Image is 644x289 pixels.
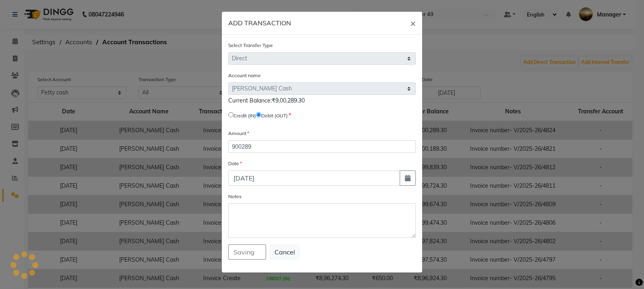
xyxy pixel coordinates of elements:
h6: ADD TRANSACTION [228,18,291,28]
span: × [410,17,416,29]
span: Current Balance:₹9,00,289.30 [228,97,305,104]
label: Account name [228,72,261,79]
label: Notes [228,193,242,200]
label: Amount [228,130,249,137]
label: Select Transfer Type [228,42,273,49]
label: Credit (IN) [233,112,256,119]
label: Date [228,160,242,167]
label: Debit (OUT) [261,112,288,119]
button: Close [404,12,422,34]
button: Cancel [269,244,300,260]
